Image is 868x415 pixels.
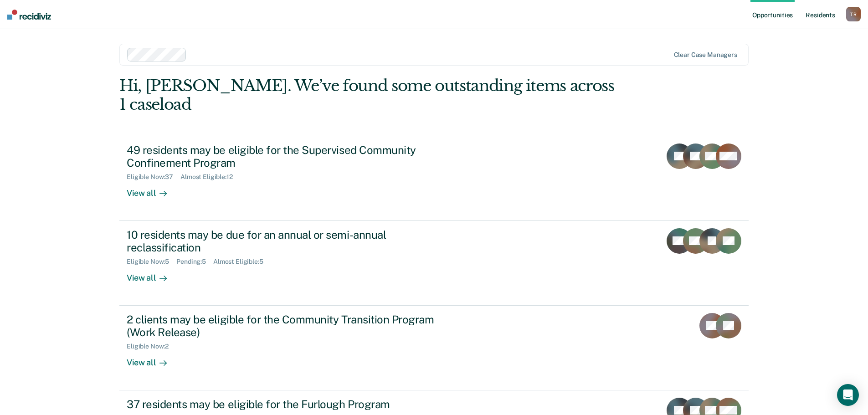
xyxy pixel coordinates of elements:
[213,258,271,266] div: Almost Eligible : 5
[127,258,176,266] div: Eligible Now : 5
[127,143,447,170] div: 49 residents may be eligible for the Supervised Community Confinement Program
[127,313,447,339] div: 2 clients may be eligible for the Community Transition Program (Work Release)
[127,343,176,350] div: Eligible Now : 2
[846,7,861,21] button: TR
[119,306,749,390] a: 2 clients may be eligible for the Community Transition Program (Work Release)Eligible Now:2View all
[674,51,737,59] div: Clear case managers
[837,384,859,406] div: Open Intercom Messenger
[127,181,178,199] div: View all
[180,173,240,181] div: Almost Eligible : 12
[127,173,180,181] div: Eligible Now : 37
[127,350,178,368] div: View all
[846,7,861,21] div: T R
[119,77,623,114] div: Hi, [PERSON_NAME]. We’ve found some outstanding items across 1 caseload
[7,10,51,20] img: Recidiviz
[176,258,213,266] div: Pending : 5
[127,398,447,411] div: 37 residents may be eligible for the Furlough Program
[127,228,447,255] div: 10 residents may be due for an annual or semi-annual reclassification
[119,136,749,221] a: 49 residents may be eligible for the Supervised Community Confinement ProgramEligible Now:37Almos...
[127,266,178,283] div: View all
[119,221,749,306] a: 10 residents may be due for an annual or semi-annual reclassificationEligible Now:5Pending:5Almos...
